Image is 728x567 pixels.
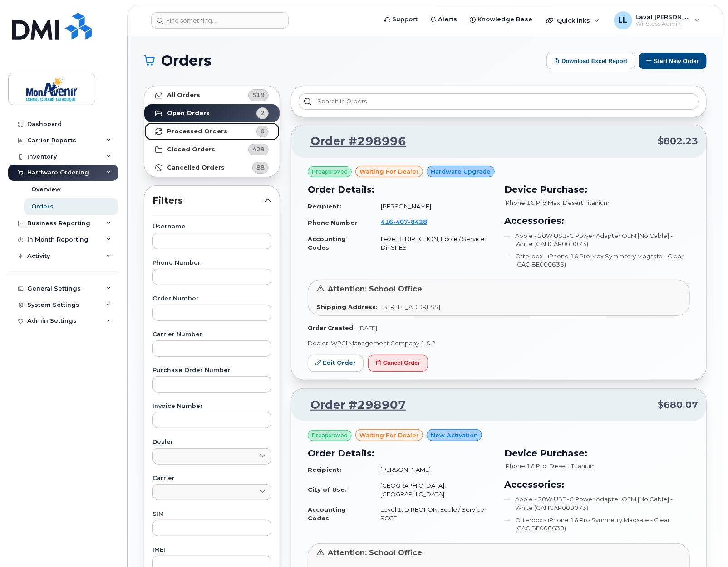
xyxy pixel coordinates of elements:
label: Purchase Order Number [152,368,271,373]
li: Apple - 20W USB-C Power Adapter OEM [No Cable] - White (CAHCAP000073) [504,495,690,512]
strong: Processed Orders [167,128,227,135]
a: Open Orders2 [144,104,280,122]
h3: Device Purchase: [504,183,690,196]
td: [PERSON_NAME] [372,462,493,478]
input: Search in orders [299,93,699,110]
td: Level 1: DIRECTION, Ecole / Service: SCGT [372,502,493,526]
span: 88 [256,163,265,172]
span: iPhone 16 Pro [504,462,546,470]
span: Hardware Upgrade [431,167,491,176]
span: 8428 [408,218,427,225]
span: Attention: School Office [328,548,422,557]
strong: Shipping Address: [317,303,378,310]
button: Cancel Order [368,355,428,372]
a: Closed Orders429 [144,141,280,159]
td: [GEOGRAPHIC_DATA], [GEOGRAPHIC_DATA] [372,478,493,502]
a: 4164078428 [381,218,438,225]
a: Order #298907 [300,397,406,413]
strong: City of Use: [308,486,346,493]
span: Filters [152,194,264,207]
strong: Accounting Codes: [308,235,346,251]
li: Otterbox - iPhone 16 Pro Max Symmetry Magsafe - Clear (CACIBE000635) [504,252,690,269]
label: Order Number [152,296,271,302]
strong: All Orders [167,92,200,99]
button: Download Excel Report [546,53,635,69]
span: 429 [252,145,265,154]
a: Processed Orders0 [144,122,280,141]
label: SIM [152,511,271,517]
label: Carrier Number [152,332,271,338]
strong: Order Created: [308,325,354,331]
span: 416 [381,218,427,225]
span: waiting for dealer [359,431,419,440]
button: Start New Order [639,53,707,69]
span: [DATE] [358,325,377,331]
h3: Order Details: [308,183,493,196]
span: 407 [393,218,408,225]
label: Dealer [152,439,271,445]
a: Cancelled Orders88 [144,159,280,177]
strong: Recipient: [308,466,341,473]
strong: Phone Number [308,219,357,226]
li: Otterbox - iPhone 16 Pro Symmetry Magsafe - Clear (CACIBE000630) [504,516,690,533]
span: [STREET_ADDRESS] [381,303,440,310]
span: $802.23 [658,135,698,148]
p: Dealer: WPCI Management Company 1 & 2 [308,339,690,348]
h3: Device Purchase: [504,446,690,460]
label: Phone Number [152,260,271,266]
h3: Order Details: [308,446,493,460]
label: Carrier [152,475,271,481]
strong: Open Orders [167,110,210,117]
strong: Accounting Codes: [308,506,346,522]
td: Level 1: DIRECTION, Ecole / Service: Dir SPES [373,231,493,255]
strong: Cancelled Orders [167,164,225,171]
span: iPhone 16 Pro Max [504,199,560,206]
span: $680.07 [658,398,698,412]
span: 519 [252,91,265,99]
span: Attention: School Office [328,285,422,293]
span: Preapproved [312,168,348,176]
a: Edit Order [308,355,364,372]
span: Orders [161,54,212,68]
a: Order #298996 [300,133,406,150]
span: , Desert Titanium [560,199,610,206]
span: Preapproved [312,431,348,440]
li: Apple - 20W USB-C Power Adapter OEM [No Cable] - White (CAHCAP000073) [504,232,690,248]
h3: Accessories: [504,214,690,228]
a: All Orders519 [144,86,280,104]
span: 0 [261,127,265,136]
span: 2 [261,109,265,117]
strong: Recipient: [308,203,341,210]
span: waiting for dealer [359,167,419,176]
h3: Accessories: [504,478,690,491]
td: [PERSON_NAME] [373,199,493,214]
label: Invoice Number [152,403,271,409]
strong: Closed Orders [167,146,215,153]
span: , Desert Titanium [546,462,596,470]
label: IMEI [152,547,271,553]
label: Username [152,224,271,230]
span: New Activation [431,431,478,440]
